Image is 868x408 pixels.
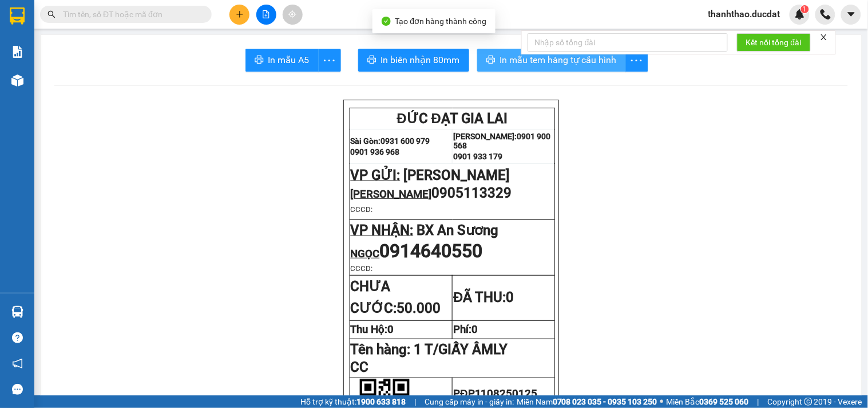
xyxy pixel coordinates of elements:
[318,49,341,72] button: more
[351,167,401,183] span: VP GỬI:
[453,132,517,141] strong: [PERSON_NAME]:
[453,289,514,305] strong: ĐÃ THU:
[74,32,145,43] strong: [PERSON_NAME]:
[319,53,340,68] span: more
[380,240,483,262] span: 0914640550
[12,358,23,369] span: notification
[553,397,657,406] strong: 0708 023 035 - 0935 103 250
[746,36,802,49] span: Kết nối tổng đài
[471,323,478,336] span: 0
[801,5,809,13] sup: 1
[262,10,270,18] span: file-add
[795,9,805,19] img: icon-new-feature
[351,248,380,260] span: NGỌC
[737,33,811,52] button: Kết nối tổng đài
[268,53,310,67] span: In mẫu A5
[256,5,276,25] button: file-add
[351,147,400,156] strong: 0901 936 968
[236,10,244,18] span: plus
[356,397,406,406] strong: 1900 633 818
[388,323,394,336] span: 0
[382,17,391,26] span: check-circle
[283,5,303,25] button: aim
[300,395,406,408] span: Hỗ trợ kỹ thuật:
[11,306,23,318] img: warehouse-icon
[477,49,626,72] button: printerIn mẫu tem hàng tự cấu hình
[288,10,296,18] span: aim
[47,10,56,18] span: search
[7,32,42,43] strong: Sài Gòn:
[381,136,430,146] strong: 0931 600 979
[74,32,166,54] strong: 0901 900 568
[397,111,508,127] span: ĐỨC ĐẠT GIA LAI
[397,300,441,316] span: 50.000
[803,5,807,13] span: 1
[626,53,648,68] span: more
[841,5,861,25] button: caret-down
[381,53,460,67] span: In biên nhận 80mm
[453,152,502,161] strong: 0901 933 179
[11,46,23,58] img: solution-icon
[12,384,23,395] span: message
[699,7,790,21] span: thanhthao.ducdat
[7,32,62,54] strong: 0931 600 979
[517,395,657,408] span: Miền Nam
[453,132,550,150] strong: 0901 900 568
[12,332,23,343] span: question-circle
[625,49,648,72] button: more
[351,205,373,214] span: CCCD:
[7,72,57,88] span: VP GỬI:
[351,278,441,316] strong: CHƯA CƯỚC:
[453,323,478,336] strong: Phí:
[700,397,749,406] strong: 0369 525 060
[821,9,831,19] img: phone-icon
[506,289,514,305] span: 0
[660,399,664,404] span: ⚪️
[255,55,264,66] span: printer
[74,56,130,66] strong: 0901 933 179
[10,7,25,25] img: logo-vxr
[804,398,812,406] span: copyright
[358,49,469,72] button: printerIn biên nhận 80mm
[404,167,510,183] span: [PERSON_NAME]
[417,222,499,238] span: BX An Sương
[820,33,828,41] span: close
[351,136,381,146] strong: Sài Gòn:
[453,387,537,400] span: PĐP1108250125
[351,323,394,336] strong: Thu Hộ:
[432,185,512,201] span: 0905113329
[528,33,728,52] input: Nhập số tổng đài
[351,188,432,201] span: [PERSON_NAME]
[351,222,414,238] span: VP NHẬN:
[846,9,857,19] span: caret-down
[229,5,249,25] button: plus
[758,395,759,408] span: |
[351,359,369,375] span: CC
[31,11,142,27] span: ĐỨC ĐẠT GIA LAI
[245,49,319,72] button: printerIn mẫu A5
[367,55,376,66] span: printer
[7,56,64,66] strong: 0901 936 968
[414,342,508,358] span: 1 T/GIẤY ÂMLY
[500,53,617,67] span: In mẫu tem hàng tự cấu hình
[486,55,496,66] span: printer
[667,395,749,408] span: Miền Bắc
[414,395,416,408] span: |
[351,342,508,358] span: Tên hàng:
[351,264,373,273] span: CCCD:
[425,395,514,408] span: Cung cấp máy in - giấy in:
[63,8,198,21] input: Tìm tên, số ĐT hoặc mã đơn
[11,74,23,87] img: warehouse-icon
[395,17,487,26] span: Tạo đơn hàng thành công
